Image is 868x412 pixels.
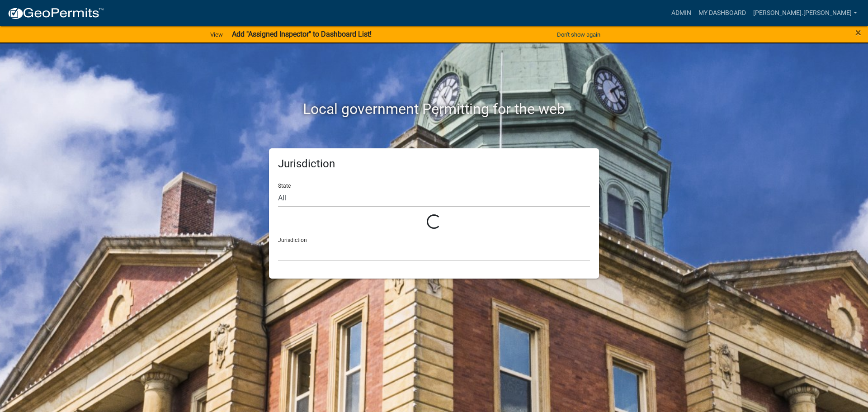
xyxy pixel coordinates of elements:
[183,100,685,118] h2: Local government Permitting for the web
[750,5,861,22] a: [PERSON_NAME].[PERSON_NAME]
[232,30,372,38] strong: Add "Assigned Inspector" to Dashboard List!
[668,5,695,22] a: Admin
[278,157,590,170] h5: Jurisdiction
[695,5,750,22] a: My Dashboard
[855,27,861,38] button: Close
[855,26,861,39] span: ×
[207,27,226,42] a: View
[553,27,604,42] button: Don't show again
